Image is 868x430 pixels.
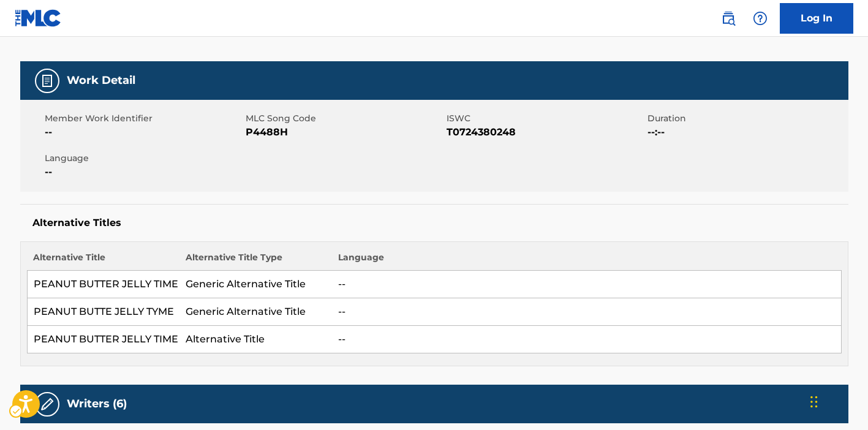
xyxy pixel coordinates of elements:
[45,165,243,179] span: --
[447,112,644,125] span: ISWC
[27,326,179,353] td: PEANUT BUTTER JELLY TIME
[15,9,62,27] img: MLC Logo
[807,371,868,430] iframe: Hubspot Iframe
[246,112,443,125] span: MLC Song Code
[45,125,243,140] span: --
[647,112,845,125] span: Duration
[647,125,845,140] span: --:--
[27,251,179,271] th: Alternative Title
[27,271,179,298] td: PEANUT BUTTER JELLY TIME
[332,298,841,326] td: --
[179,326,332,353] td: Alternative Title
[447,125,644,140] span: T0724380248
[810,383,818,420] div: Drag
[40,74,55,88] img: Work Detail
[246,125,443,140] span: P4488H
[67,397,127,411] h5: Writers (6)
[40,397,55,412] img: Writers
[27,298,179,326] td: PEANUT BUTTE JELLY TYME
[179,271,332,298] td: Generic Alternative Title
[332,251,841,271] th: Language
[32,217,836,229] h5: Alternative Titles
[45,152,243,165] span: Language
[753,11,768,26] img: help
[45,112,243,125] span: Member Work Identifier
[780,3,853,34] a: Log In
[332,326,841,353] td: --
[179,251,332,271] th: Alternative Title Type
[332,271,841,298] td: --
[807,371,868,430] div: Chat Widget
[67,74,135,88] h5: Work Detail
[179,298,332,326] td: Generic Alternative Title
[721,11,736,26] img: search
